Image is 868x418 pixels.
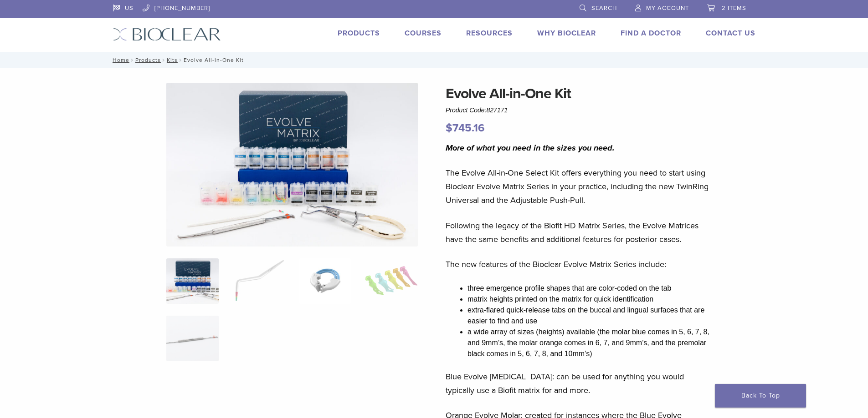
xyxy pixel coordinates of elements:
[299,258,351,304] img: Evolve All-in-One Kit - Image 3
[487,106,508,114] span: 827171
[405,29,442,38] a: Courses
[706,29,755,38] a: Contact Us
[467,327,714,359] li: a wide array of sizes (heights) available (the molar blue comes in 5, 6, 7, 8, and 9mm’s, the mol...
[446,106,508,114] span: Product Code:
[135,57,161,63] a: Products
[338,29,380,38] a: Products
[106,52,762,68] nav: Evolve All-in-One Kit
[161,58,167,62] span: /
[621,29,681,38] a: Find A Doctor
[715,384,806,408] a: Back To Top
[591,5,617,12] span: Search
[166,83,418,247] img: IMG_0457
[646,5,689,12] span: My Account
[467,305,714,327] li: extra-flared quick-release tabs on the buccal and lingual surfaces that are easier to find and use
[166,316,219,361] img: Evolve All-in-One Kit - Image 5
[446,219,714,246] p: Following the legacy of the Biofit HD Matrix Series, the Evolve Matrices have the same benefits a...
[446,143,615,153] i: More of what you need in the sizes you need.
[232,258,285,304] img: Evolve All-in-One Kit - Image 2
[446,166,714,207] p: The Evolve All-in-One Select Kit offers everything you need to start using Bioclear Evolve Matrix...
[110,57,129,63] a: Home
[365,258,417,304] img: Evolve All-in-One Kit - Image 4
[446,121,452,135] span: $
[466,29,513,38] a: Resources
[446,83,714,105] h1: Evolve All-in-One Kit
[178,58,184,62] span: /
[167,57,178,63] a: Kits
[537,29,596,38] a: Why Bioclear
[166,258,219,304] img: IMG_0457-scaled-e1745362001290-300x300.jpg
[467,294,714,305] li: matrix heights printed on the matrix for quick identification
[446,370,714,397] p: Blue Evolve [MEDICAL_DATA]: can be used for anything you would typically use a Biofit matrix for ...
[446,121,485,135] bdi: 745.16
[129,58,135,62] span: /
[113,28,221,41] img: Bioclear
[722,5,746,12] span: 2 items
[446,257,714,271] p: The new features of the Bioclear Evolve Matrix Series include:
[467,283,714,294] li: three emergence profile shapes that are color-coded on the tab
